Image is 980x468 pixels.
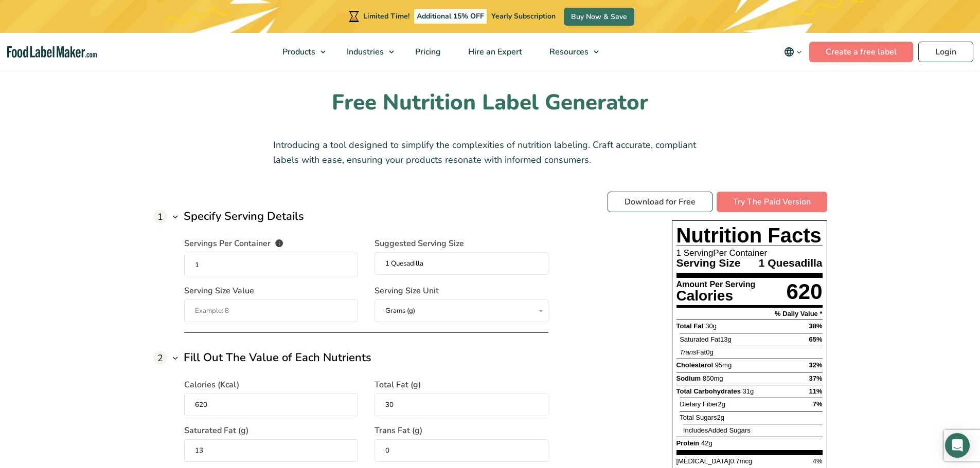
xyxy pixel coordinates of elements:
span: Serving [684,248,714,258]
span: 13g [720,335,732,343]
span: Saturated Fat [680,335,731,343]
span: Total Fat (g) [375,379,421,391]
p: Serving Size [676,257,743,268]
span: 1 Quesadilla [759,257,823,269]
span: Calories (Kcal) [184,379,239,391]
h3: Fill Out The Value of Each Nutrients [184,349,371,366]
span: Resources [546,46,590,58]
p: Amount Per Serving [676,280,756,289]
input: Example: Cup, Tbsp, Bottle... [375,252,548,275]
p: Nutrition Facts [676,225,823,246]
span: 850mg [703,375,723,382]
strong: Protein [676,439,700,447]
p: [MEDICAL_DATA] [676,458,753,465]
span: 2g [718,400,725,408]
span: 620 [786,279,822,304]
span: Limited Time! [363,11,409,21]
span: Yearly Subscription [491,11,556,21]
span: Additional 15% OFF [414,9,487,24]
a: Buy Now & Save [564,8,634,26]
span: Saturated Fat (g) [184,424,248,437]
input: Example: 6 [184,254,358,276]
p: Cholesterol [676,362,732,369]
span: 4% [813,457,823,465]
span: 0.7mcg [730,457,752,465]
a: Products [269,33,331,71]
span: 1 [153,210,167,223]
span: 37% [809,375,822,382]
span: Products [279,46,316,58]
a: Pricing [402,33,452,71]
p: Total Sugars [680,414,724,421]
span: Pricing [412,46,442,58]
p: Introducing a tool designed to simplify the complexities of nutrition labeling. Craft accurate, c... [273,138,707,167]
span: Trans [680,348,696,356]
a: Try The Paid Version [717,192,827,212]
input: Example: 8 [184,299,358,322]
span: Hire an Expert [465,46,523,58]
span: 38% [809,322,822,330]
strong: Total Fat [676,322,704,330]
span: 2g [717,414,724,421]
p: % Daily Value * [775,310,823,317]
span: 31g [743,387,754,395]
span: Industries [344,46,385,58]
a: Create a free label [809,42,913,62]
span: Serving Size Value [184,285,254,297]
a: Download for Free [608,192,712,212]
span: 32% [809,361,822,369]
p: Dietary Fiber [680,401,725,408]
h2: Free Nutrition Label Generator [153,89,827,117]
span: Total Carbohydrates [676,387,741,395]
span: Suggested Serving Size [375,237,464,250]
span: 95mg [715,361,732,369]
p: Sodium [676,375,723,382]
span: 7% [813,400,823,408]
span: Trans Fat (g) [375,424,422,437]
a: Industries [333,33,399,71]
span: 42g [701,439,712,447]
div: Open Intercom Messenger [945,433,970,458]
span: 11% [809,387,822,395]
a: Resources [536,33,604,71]
p: Calories [676,289,756,303]
span: 2 [153,351,167,365]
span: Servings Per Container [184,237,271,251]
h3: Specify Serving Details [184,208,304,225]
span: 30g [705,322,717,330]
p: Per Container [676,249,823,257]
span: Serving Size Unit [375,285,439,297]
span: 1 [676,248,681,258]
p: Fat [680,349,714,356]
span: 0g [706,348,713,356]
p: Includes Added Sugars [683,427,751,434]
a: Hire an Expert [455,33,533,71]
span: 65% [809,335,822,343]
a: Login [918,42,973,62]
